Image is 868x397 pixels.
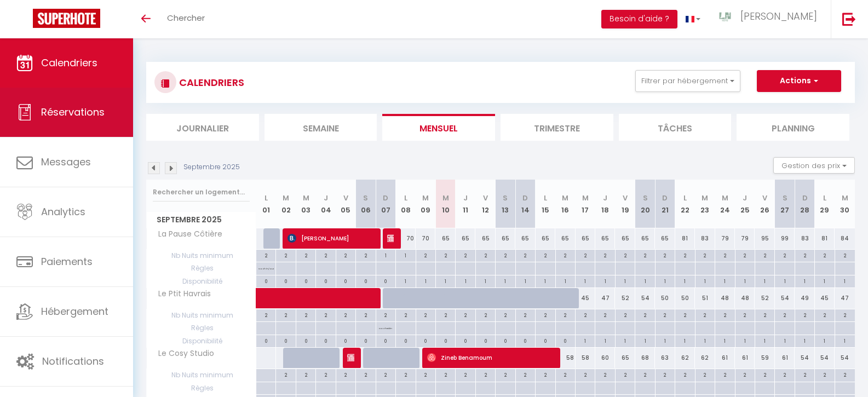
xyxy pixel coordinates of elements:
[576,180,595,228] th: 17
[167,12,205,24] span: Chercher
[396,335,415,346] div: 0
[265,114,377,141] li: Semaine
[515,180,535,228] th: 14
[735,369,755,379] div: 2
[416,250,435,260] div: 2
[695,348,715,368] div: 62
[303,193,309,203] abbr: M
[616,309,635,320] div: 2
[396,275,415,286] div: 1
[476,250,495,260] div: 2
[147,322,256,334] span: Règles
[336,309,355,320] div: 2
[456,335,475,346] div: 0
[256,275,275,286] div: 0
[146,114,259,141] li: Journalier
[755,250,774,260] div: 2
[555,228,575,249] div: 65
[356,250,375,260] div: 2
[516,275,535,286] div: 1
[556,309,575,320] div: 2
[496,369,515,379] div: 2
[276,309,295,320] div: 2
[655,348,675,368] div: 63
[41,304,108,318] span: Hébergement
[496,228,515,249] div: 65
[336,335,355,346] div: 0
[265,193,268,203] abbr: L
[740,9,817,23] span: [PERSON_NAME]
[643,193,648,203] abbr: S
[347,347,354,368] span: [PERSON_NAME]
[675,348,695,368] div: 62
[835,348,855,368] div: 54
[695,228,715,249] div: 83
[463,193,468,203] abbr: J
[436,250,455,260] div: 2
[336,250,355,260] div: 2
[823,193,826,203] abbr: L
[9,4,42,37] button: Ouvrir le widget de chat LiveChat
[456,309,475,320] div: 2
[383,193,388,203] abbr: D
[675,288,695,308] div: 50
[496,275,515,286] div: 1
[41,205,85,218] span: Analytics
[775,250,794,260] div: 2
[795,275,814,286] div: 1
[715,335,734,346] div: 1
[695,309,715,320] div: 2
[336,180,355,228] th: 05
[656,335,675,346] div: 1
[42,354,104,368] span: Notifications
[256,309,275,320] div: 2
[296,335,315,346] div: 0
[815,228,835,249] div: 81
[316,180,336,228] th: 04
[436,335,455,346] div: 0
[655,228,675,249] div: 65
[755,369,774,379] div: 2
[483,193,488,203] abbr: V
[436,369,455,379] div: 2
[379,322,392,332] p: No Checkin
[582,193,589,203] abbr: M
[775,228,795,249] div: 99
[615,348,635,368] div: 65
[296,180,315,228] th: 03
[835,250,855,260] div: 2
[522,193,528,203] abbr: D
[635,348,655,368] div: 68
[775,309,794,320] div: 2
[283,193,289,203] abbr: M
[276,369,295,379] div: 2
[835,275,855,286] div: 1
[496,335,515,346] div: 0
[576,335,595,346] div: 1
[343,193,348,203] abbr: V
[556,275,575,286] div: 1
[556,250,575,260] div: 2
[675,250,694,260] div: 2
[476,335,495,346] div: 0
[288,228,375,249] span: [PERSON_NAME]
[842,12,856,26] img: logout
[635,275,654,286] div: 1
[316,369,335,379] div: 2
[336,369,355,379] div: 2
[147,369,256,381] span: Nb Nuits minimum
[715,369,734,379] div: 2
[755,180,774,228] th: 26
[595,369,614,379] div: 2
[376,250,395,260] div: 1
[147,275,256,287] span: Disponibilité
[722,193,728,203] abbr: M
[795,348,814,368] div: 54
[775,348,795,368] div: 61
[316,275,335,286] div: 0
[755,348,774,368] div: 59
[735,335,755,346] div: 1
[773,157,855,174] button: Gestion des prix
[476,309,495,320] div: 2
[376,369,395,379] div: 2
